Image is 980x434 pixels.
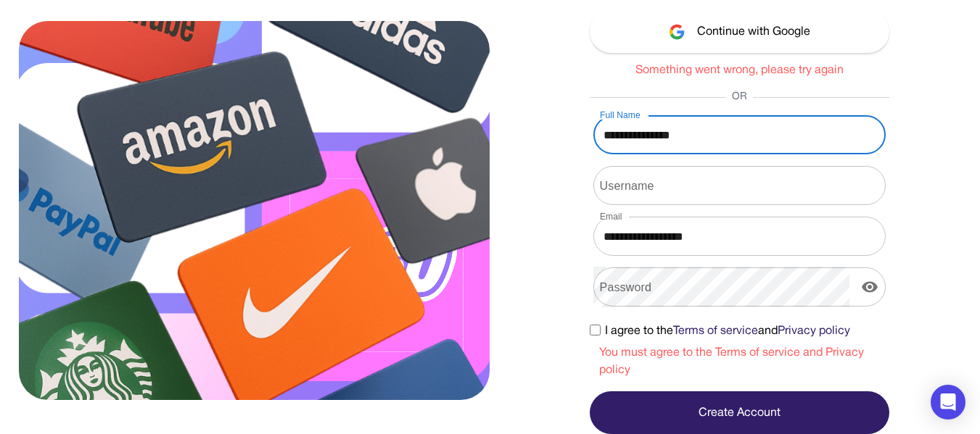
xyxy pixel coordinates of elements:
[590,325,601,335] input: I agree to theTerms of serviceandPrivacy policy
[600,210,622,222] label: Email
[635,62,844,79] div: Something went wrong, please try again
[669,24,685,40] img: google-logo.svg
[778,326,850,336] a: Privacy policy
[19,21,490,400] img: sign-up.svg
[931,385,965,420] div: Open Intercom Messenger
[590,391,889,434] button: Create Account
[855,272,884,301] button: display the password
[726,90,753,104] span: OR
[605,322,850,340] span: I agree to the and
[599,344,889,379] div: You must agree to the Terms of service and Privacy policy
[590,10,889,53] button: Continue with Google
[600,109,641,121] label: Full Name
[673,326,758,336] a: Terms of service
